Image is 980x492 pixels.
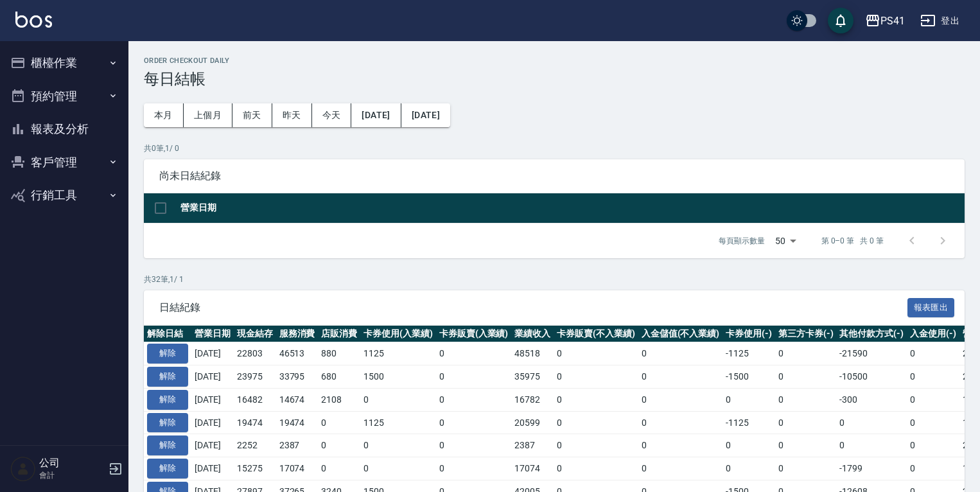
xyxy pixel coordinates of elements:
span: 日結紀錄 [159,301,907,314]
td: 0 [722,388,775,411]
td: 0 [775,411,837,434]
td: 2387 [276,434,319,457]
td: 0 [436,411,512,434]
td: 0 [775,434,837,457]
td: 1500 [360,365,436,389]
th: 卡券販賣(不入業績) [554,326,638,342]
td: 0 [436,365,512,389]
td: 0 [638,342,723,365]
button: 報表及分析 [5,112,123,146]
td: 15275 [234,457,276,480]
a: 報表匯出 [907,301,955,313]
td: 0 [638,411,723,434]
td: 0 [638,457,723,480]
img: Person [10,456,36,482]
button: 本月 [144,103,184,127]
button: [DATE] [351,103,401,127]
td: [DATE] [191,434,234,457]
button: 預約管理 [5,80,123,113]
td: 0 [554,365,638,389]
td: -1125 [722,411,775,434]
td: 0 [360,434,436,457]
td: 0 [638,365,723,389]
td: 0 [554,457,638,480]
button: 今天 [312,103,352,127]
td: 0 [318,434,360,457]
td: 0 [775,365,837,389]
button: 解除 [147,390,188,410]
td: 1125 [360,411,436,434]
td: 0 [775,388,837,411]
td: -1125 [722,342,775,365]
td: 2252 [234,434,276,457]
p: 會計 [39,470,105,481]
button: 行銷工具 [5,179,123,212]
td: 22803 [234,342,276,365]
p: 共 32 筆, 1 / 1 [144,274,965,285]
th: 卡券販賣(入業績) [436,326,512,342]
p: 每頁顯示數量 [719,235,765,247]
th: 營業日期 [177,193,965,224]
td: 0 [907,457,959,480]
td: 0 [836,411,907,434]
button: 上個月 [184,103,232,127]
td: 0 [436,434,512,457]
button: 前天 [232,103,272,127]
th: 店販消費 [318,326,360,342]
td: 0 [554,434,638,457]
td: 17074 [276,457,319,480]
h2: Order checkout daily [144,57,965,65]
button: 解除 [147,344,188,364]
h5: 公司 [39,457,105,470]
th: 卡券使用(入業績) [360,326,436,342]
td: 20599 [511,411,554,434]
td: 0 [360,457,436,480]
td: 16782 [511,388,554,411]
td: 0 [638,388,723,411]
td: [DATE] [191,411,234,434]
td: -1799 [836,457,907,480]
button: 櫃檯作業 [5,46,123,80]
button: 昨天 [272,103,312,127]
td: 16482 [234,388,276,411]
button: save [828,8,853,33]
button: 解除 [147,413,188,433]
button: 客戶管理 [5,146,123,179]
td: 0 [907,365,959,389]
td: -300 [836,388,907,411]
td: 46513 [276,342,319,365]
td: 19474 [276,411,319,434]
td: 33795 [276,365,319,389]
td: [DATE] [191,342,234,365]
td: 680 [318,365,360,389]
td: 0 [836,434,907,457]
td: 0 [318,411,360,434]
p: 共 0 筆, 1 / 0 [144,143,965,154]
td: 0 [907,342,959,365]
td: 0 [436,342,512,365]
td: 0 [554,388,638,411]
td: 0 [436,388,512,411]
th: 入金使用(-) [907,326,959,342]
button: 解除 [147,435,188,455]
div: PS41 [880,13,905,29]
p: 第 0–0 筆 共 0 筆 [821,235,884,247]
td: 2387 [511,434,554,457]
td: [DATE] [191,457,234,480]
td: 0 [360,388,436,411]
td: [DATE] [191,388,234,411]
img: Logo [15,12,52,28]
td: 23975 [234,365,276,389]
td: 0 [436,457,512,480]
td: 1125 [360,342,436,365]
th: 服務消費 [276,326,319,342]
span: 尚未日結紀錄 [159,170,949,182]
th: 營業日期 [191,326,234,342]
td: 0 [722,457,775,480]
th: 業績收入 [511,326,554,342]
td: -1500 [722,365,775,389]
td: -21590 [836,342,907,365]
td: 19474 [234,411,276,434]
td: [DATE] [191,365,234,389]
td: 48518 [511,342,554,365]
